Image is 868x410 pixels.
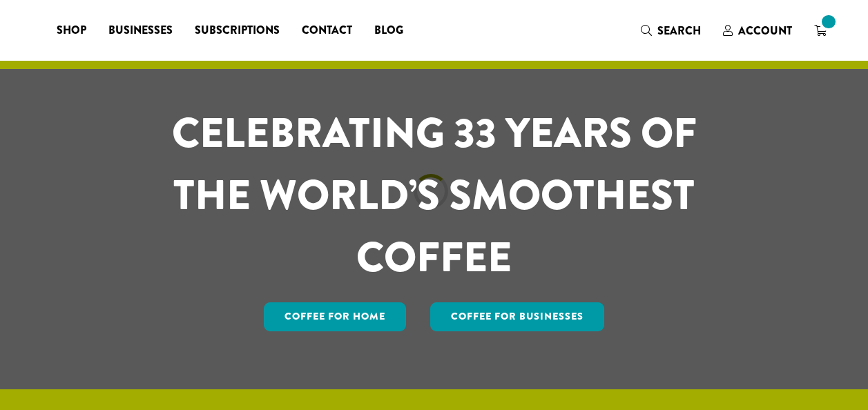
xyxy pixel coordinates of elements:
[108,22,173,39] span: Businesses
[264,302,406,331] a: Coffee for Home
[302,22,352,39] span: Contact
[657,23,701,39] span: Search
[195,22,280,39] span: Subscriptions
[374,22,403,39] span: Blog
[738,23,792,39] span: Account
[363,19,414,41] a: Blog
[46,19,97,41] a: Shop
[630,19,712,42] a: Search
[291,19,363,41] a: Contact
[97,19,184,41] a: Businesses
[131,102,737,289] h1: CELEBRATING 33 YEARS OF THE WORLD’S SMOOTHEST COFFEE
[184,19,291,41] a: Subscriptions
[712,19,803,42] a: Account
[430,302,604,331] a: Coffee For Businesses
[57,22,86,39] span: Shop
